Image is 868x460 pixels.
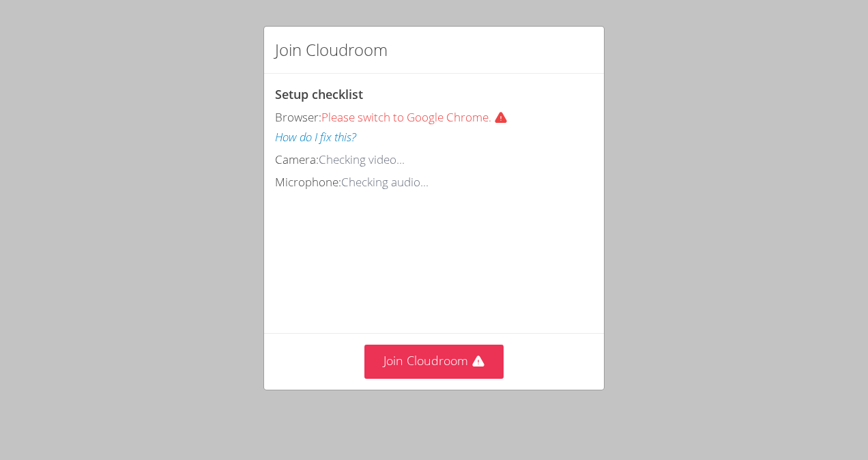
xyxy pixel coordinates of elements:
span: Microphone: [275,174,341,190]
span: Camera: [275,152,319,167]
span: Checking video... [319,152,405,167]
button: Join Cloudroom [364,345,504,378]
span: Checking audio... [341,174,429,190]
button: How do I fix this? [275,128,356,147]
span: Browser: [275,109,321,125]
span: Please switch to Google Chrome. [321,109,513,125]
h2: Join Cloudroom [275,38,388,62]
span: Setup checklist [275,86,363,102]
